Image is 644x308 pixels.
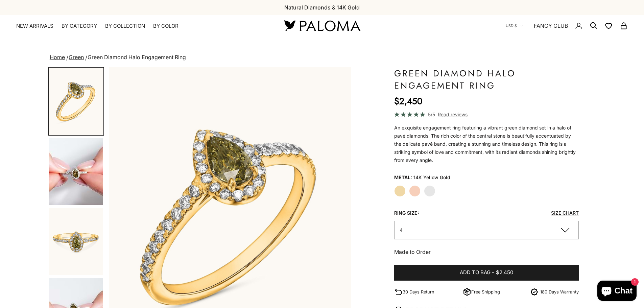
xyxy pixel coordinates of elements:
h1: Green Diamond Halo Engagement Ring [394,67,579,92]
variant-option-value: 14K Yellow Gold [413,172,450,183]
button: 4 [394,221,579,239]
button: Go to item 3 [48,67,104,136]
summary: By Collection [105,23,145,29]
p: 30 Days Return [403,288,434,295]
span: $2,450 [496,268,513,277]
img: #YellowGold [49,208,103,275]
a: NEW ARRIVALS [16,23,53,29]
sale-price: $2,450 [394,94,423,108]
button: Go to item 7 [48,208,104,276]
a: Home [50,54,65,61]
a: FANCY CLUB [534,21,568,30]
img: #YellowGold #WhiteGold #RoseGold [49,138,103,205]
p: Made to Order [394,247,579,256]
button: Go to item 4 [48,138,104,206]
legend: Metal: [394,172,412,183]
p: Free Shipping [471,288,500,295]
nav: Primary navigation [16,23,268,29]
img: #YellowGold [49,68,103,135]
a: 5/5 Read reviews [394,111,579,118]
span: Add to bag [460,268,491,277]
summary: By Category [62,23,97,29]
span: 5/5 [428,111,435,118]
nav: breadcrumbs [48,53,596,62]
a: Green [69,54,84,61]
a: Size Chart [551,210,579,216]
summary: By Color [153,23,178,29]
p: 180 Days Warranty [540,288,579,295]
p: Natural Diamonds & 14K Gold [284,3,360,12]
span: 4 [400,227,403,233]
p: An exquisite engagement ring featuring a vibrant green diamond set in a halo of pavé diamonds. Th... [394,124,579,164]
inbox-online-store-chat: Shopify online store chat [595,281,639,303]
button: Add to bag-$2,450 [394,265,579,281]
span: USD $ [506,23,517,29]
nav: Secondary navigation [506,15,628,37]
span: Read reviews [438,111,468,118]
legend: Ring Size: [394,208,419,218]
button: USD $ [506,23,524,29]
span: Green Diamond Halo Engagement Ring [88,54,186,61]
